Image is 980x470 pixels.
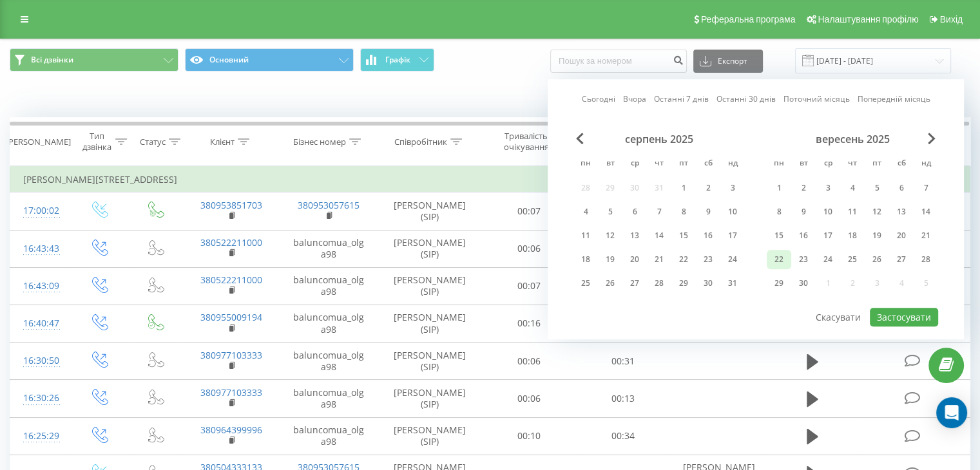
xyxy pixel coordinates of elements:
div: Співробітник [394,136,447,147]
td: [PERSON_NAME] (SIP) [378,305,483,342]
div: 16 [700,227,716,244]
div: вт 30 вер 2025 р. [791,274,816,293]
div: нд 17 серп 2025 р. [720,226,745,245]
td: [PERSON_NAME] (SIP) [378,193,483,230]
td: [PERSON_NAME][STREET_ADDRESS] [10,167,970,193]
td: [PERSON_NAME] (SIP) [378,343,483,380]
div: 23 [795,251,812,268]
abbr: вівторок [600,155,620,174]
div: 31 [724,275,741,292]
div: нд 7 вер 2025 р. [914,178,938,198]
span: Налаштування профілю [818,14,918,24]
div: ср 20 серп 2025 р. [622,250,647,269]
abbr: субота [698,155,718,174]
div: вт 26 серп 2025 р. [598,274,622,293]
div: Статус [140,136,166,147]
div: ср 27 серп 2025 р. [622,274,647,293]
div: 12 [869,203,885,220]
div: 15 [771,227,787,244]
a: 380977103333 [200,349,262,361]
td: 00:16 [483,305,576,342]
div: 28 [918,251,934,268]
div: 7 [918,180,934,196]
button: Всі дзвінки [10,48,178,71]
a: Останні 30 днів [716,93,776,106]
td: 00:10 [483,417,576,455]
div: 11 [577,227,594,244]
div: 16:43:09 [23,274,57,299]
div: 12 [602,227,619,244]
div: нд 3 серп 2025 р. [720,178,745,198]
div: 16:40:47 [23,311,57,336]
abbr: середа [625,155,644,174]
a: 380955009194 [200,311,262,323]
div: чт 7 серп 2025 р. [647,202,671,221]
div: 8 [771,203,787,220]
div: 16:30:50 [23,348,57,373]
div: 11 [844,203,861,220]
td: baluncomua_olga98 [280,230,377,267]
div: 1 [771,180,787,196]
td: 00:06 [483,380,576,417]
div: 26 [869,251,885,268]
div: 15 [675,227,692,244]
div: ср 17 вер 2025 р. [816,226,840,245]
td: [PERSON_NAME] (SIP) [378,267,483,305]
div: 30 [700,275,716,292]
div: 13 [893,203,910,220]
div: пн 11 серп 2025 р. [573,226,598,245]
div: 10 [820,203,836,220]
div: 18 [844,227,861,244]
td: 00:07 [483,267,576,305]
div: 19 [602,251,619,268]
div: сб 13 вер 2025 р. [889,202,914,221]
span: Previous Month [576,133,584,144]
div: чт 14 серп 2025 р. [647,226,671,245]
td: baluncomua_olga98 [280,343,377,380]
div: 17 [724,227,741,244]
td: baluncomua_olga98 [280,380,377,417]
td: 00:31 [576,343,669,380]
a: Останні 7 днів [654,93,709,106]
div: пн 22 вер 2025 р. [767,250,791,269]
div: вт 9 вер 2025 р. [791,202,816,221]
abbr: неділя [916,155,936,174]
div: пт 19 вер 2025 р. [865,226,889,245]
div: вт 2 вер 2025 р. [791,178,816,198]
span: Реферальна програма [701,14,796,24]
div: Тип дзвінка [81,131,111,153]
div: 27 [626,275,643,292]
div: 2 [795,180,812,196]
button: Скасувати [809,308,868,326]
div: 13 [626,227,643,244]
div: сб 23 серп 2025 р. [696,250,720,269]
div: пн 25 серп 2025 р. [573,274,598,293]
div: 10 [724,203,741,220]
td: baluncomua_olga98 [280,305,377,342]
div: 25 [577,275,594,292]
div: 14 [918,203,934,220]
div: 9 [795,203,812,220]
div: 28 [651,275,668,292]
div: 29 [675,275,692,292]
div: 29 [771,275,787,292]
a: Поточний місяць [783,93,850,106]
div: пт 29 серп 2025 р. [671,274,696,293]
div: 6 [893,180,910,196]
div: ср 13 серп 2025 р. [622,226,647,245]
div: ср 24 вер 2025 р. [816,250,840,269]
div: нд 14 вер 2025 р. [914,202,938,221]
div: 3 [820,180,836,196]
div: ср 6 серп 2025 р. [622,202,647,221]
div: нд 24 серп 2025 р. [720,250,745,269]
abbr: п’ятниця [867,155,887,174]
div: вт 12 серп 2025 р. [598,226,622,245]
div: 5 [602,203,619,220]
div: пн 29 вер 2025 р. [767,274,791,293]
div: 1 [675,180,692,196]
div: вт 19 серп 2025 р. [598,250,622,269]
div: 14 [651,227,668,244]
div: сб 20 вер 2025 р. [889,226,914,245]
div: Open Intercom Messenger [936,397,967,428]
a: 380953057615 [298,199,360,211]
